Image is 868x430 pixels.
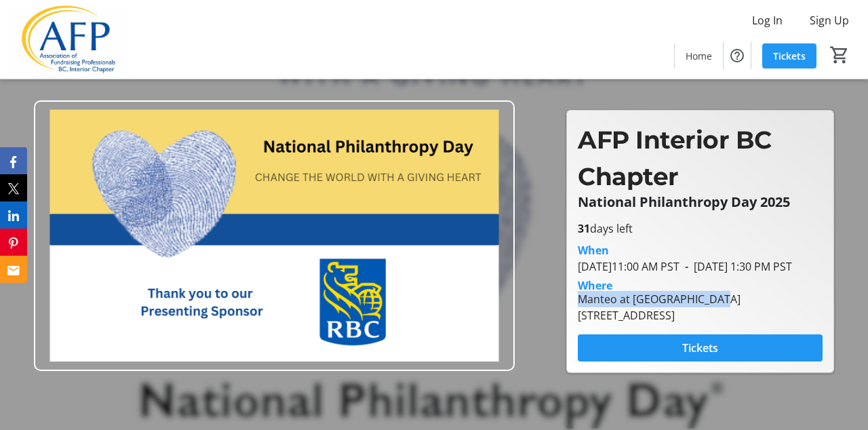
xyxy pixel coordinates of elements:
[578,121,823,195] p: AFP Interior BC Chapter
[827,43,852,67] button: Cart
[8,5,129,73] img: AFP Interior BC's Logo
[578,195,823,210] p: National Philanthropy Day 2025
[679,259,694,274] span: -
[578,280,612,291] div: Where
[34,100,515,371] img: Campaign CTA Media Photo
[578,221,590,236] span: 31
[810,12,849,28] span: Sign Up
[679,259,792,274] span: [DATE] 1:30 PM PST
[799,9,860,31] button: Sign Up
[578,307,741,324] div: [STREET_ADDRESS]
[724,42,751,69] button: Help
[578,334,823,361] button: Tickets
[752,12,783,28] span: Log In
[686,49,712,63] span: Home
[578,291,741,307] div: Manteo at [GEOGRAPHIC_DATA]
[578,242,609,258] div: When
[682,340,718,356] span: Tickets
[578,220,823,237] p: days left
[675,43,723,69] a: Home
[741,9,793,31] button: Log In
[762,43,816,69] a: Tickets
[578,259,679,274] span: [DATE] 11:00 AM PST
[773,49,806,63] span: Tickets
